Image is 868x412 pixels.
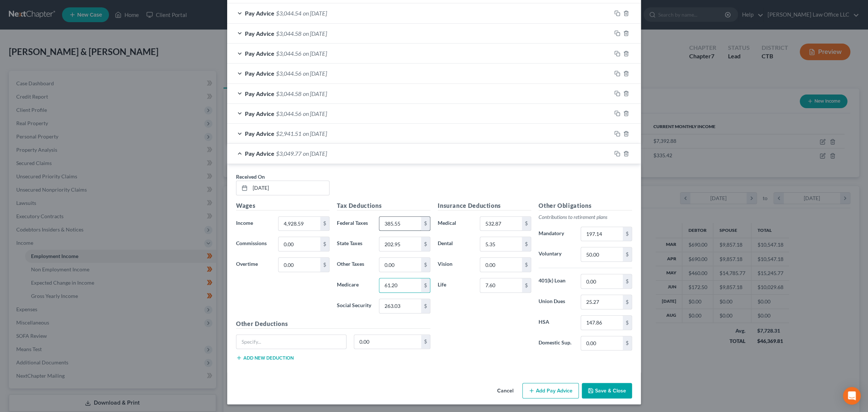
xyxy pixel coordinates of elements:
[623,227,632,241] div: $
[421,335,430,349] div: $
[236,201,329,210] h5: Wages
[480,217,522,231] input: 0.00
[303,110,327,117] span: on [DATE]
[276,110,301,117] span: $3,044.56
[245,150,274,157] span: Pay Advice
[276,30,301,37] span: $3,044.58
[480,278,522,292] input: 0.00
[379,258,421,272] input: 0.00
[276,130,301,137] span: $2,941.51
[303,70,327,77] span: on [DATE]
[582,383,632,398] button: Save & Close
[421,237,430,251] div: $
[333,257,375,272] label: Other Taxes
[320,217,329,231] div: $
[236,319,430,329] h5: Other Deductions
[421,278,430,292] div: $
[581,227,623,241] input: 0.00
[379,237,421,251] input: 0.00
[320,237,329,251] div: $
[535,295,577,309] label: Union Dues
[303,130,327,137] span: on [DATE]
[623,295,632,309] div: $
[232,237,274,251] label: Commissions
[379,278,421,292] input: 0.00
[581,274,623,288] input: 0.00
[236,355,294,361] button: Add new deduction
[535,274,577,289] label: 401(k) Loan
[303,30,327,37] span: on [DATE]
[333,278,375,293] label: Medicare
[276,90,301,97] span: $3,044.58
[276,50,301,57] span: $3,044.56
[623,274,632,288] div: $
[434,278,476,293] label: Life
[276,10,301,17] span: $3,044.54
[354,335,421,349] input: 0.00
[278,217,320,231] input: 0.00
[438,201,531,210] h5: Insurance Deductions
[843,387,861,405] div: Open Intercom Messenger
[539,213,632,221] p: Contributions to retirement plans
[303,10,327,17] span: on [DATE]
[245,90,274,97] span: Pay Advice
[245,30,274,37] span: Pay Advice
[434,237,476,251] label: Dental
[333,216,375,231] label: Federal Taxes
[535,315,577,330] label: HSA
[245,70,274,77] span: Pay Advice
[522,237,531,251] div: $
[303,90,327,97] span: on [DATE]
[623,316,632,330] div: $
[581,336,623,350] input: 0.00
[303,150,327,157] span: on [DATE]
[623,247,632,261] div: $
[278,258,320,272] input: 0.00
[522,258,531,272] div: $
[276,70,301,77] span: $3,044.56
[337,201,430,210] h5: Tax Deductions
[379,299,421,313] input: 0.00
[245,50,274,57] span: Pay Advice
[535,247,577,262] label: Voluntary
[379,217,421,231] input: 0.00
[522,217,531,231] div: $
[522,278,531,292] div: $
[236,220,253,226] span: Income
[236,174,265,180] span: Received On
[278,237,320,251] input: 0.00
[320,258,329,272] div: $
[539,201,632,210] h5: Other Obligations
[522,383,579,398] button: Add Pay Advice
[581,247,623,261] input: 0.00
[434,216,476,231] label: Medical
[623,336,632,350] div: $
[236,335,346,349] input: Specify...
[303,50,327,57] span: on [DATE]
[276,150,301,157] span: $3,049.77
[581,316,623,330] input: 0.00
[250,181,329,195] input: MM/DD/YYYY
[245,130,274,137] span: Pay Advice
[535,227,577,241] label: Mandatory
[480,237,522,251] input: 0.00
[480,258,522,272] input: 0.00
[421,299,430,313] div: $
[535,336,577,351] label: Domestic Sup.
[434,257,476,272] label: Vision
[232,257,274,272] label: Overtime
[421,258,430,272] div: $
[491,384,519,398] button: Cancel
[245,10,274,17] span: Pay Advice
[581,295,623,309] input: 0.00
[245,110,274,117] span: Pay Advice
[333,237,375,251] label: State Taxes
[333,299,375,313] label: Social Security
[421,217,430,231] div: $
